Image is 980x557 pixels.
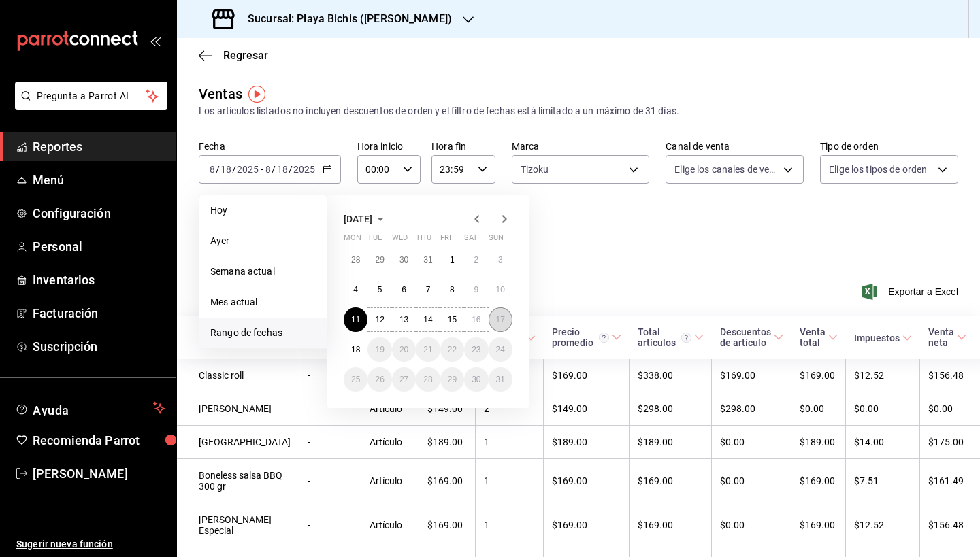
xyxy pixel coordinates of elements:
[361,503,419,547] td: Artículo
[392,307,416,332] button: August 13, 2025
[464,248,488,272] button: August 2, 2025
[416,277,440,302] button: August 7, 2025
[630,459,712,503] td: $169.00
[210,203,316,218] span: Hoy
[681,333,691,343] svg: El total artículos considera cambios de precios en los artículos así como costos adicionales por ...
[476,459,544,503] td: 1
[399,255,408,265] abbr: July 30, 2025
[37,89,146,103] span: Pregunta a Parrot AI
[344,307,367,332] button: August 11, 2025
[399,345,408,354] abbr: August 20, 2025
[440,233,451,248] abbr: Friday
[448,345,457,354] abbr: August 22, 2025
[357,141,421,151] label: Hora inicio
[419,392,476,426] td: $149.00
[344,367,367,392] button: August 25, 2025
[423,255,432,265] abbr: July 31, 2025
[496,345,505,354] abbr: August 24, 2025
[472,375,480,384] abbr: August 30, 2025
[237,11,452,27] h3: Sucursal: Playa Bichis ([PERSON_NAME])
[199,141,341,151] label: Fecha
[464,277,488,302] button: August 9, 2025
[426,285,431,294] abbr: August 7, 2025
[265,164,272,175] input: --
[33,171,165,189] span: Menú
[464,337,488,362] button: August 23, 2025
[378,285,382,294] abbr: August 5, 2025
[928,326,966,348] span: Venta neta
[150,35,161,46] button: open_drawer_menu
[489,277,512,302] button: August 10, 2025
[791,459,846,503] td: $169.00
[489,337,512,362] button: August 24, 2025
[800,326,838,348] span: Venta total
[846,392,920,426] td: $0.00
[712,426,791,459] td: $0.00
[474,285,478,294] abbr: August 9, 2025
[489,233,504,248] abbr: Sunday
[440,337,464,362] button: August 22, 2025
[448,375,457,384] abbr: August 29, 2025
[712,503,791,547] td: $0.00
[496,285,505,294] abbr: August 10, 2025
[791,503,846,547] td: $169.00
[512,141,650,151] label: Marca
[846,426,920,459] td: $14.00
[344,277,367,302] button: August 4, 2025
[450,285,455,294] abbr: August 8, 2025
[544,426,630,459] td: $189.00
[496,315,505,324] abbr: August 17, 2025
[476,392,544,426] td: 2
[791,426,846,459] td: $189.00
[375,345,384,354] abbr: August 19, 2025
[392,277,416,302] button: August 6, 2025
[299,359,361,392] td: -
[199,104,958,118] div: Los artículos listados no incluyen descuentos de orden y el filtro de fechas está limitado a un m...
[367,248,391,272] button: July 29, 2025
[416,337,440,362] button: August 21, 2025
[199,84,242,104] div: Ventas
[419,503,476,547] td: $169.00
[419,426,476,459] td: $189.00
[544,503,630,547] td: $169.00
[423,375,432,384] abbr: August 28, 2025
[402,285,406,294] abbr: August 6, 2025
[177,503,299,547] td: [PERSON_NAME] Especial
[351,315,360,324] abbr: August 11, 2025
[33,137,165,156] span: Reportes
[630,426,712,459] td: $189.00
[375,375,384,384] abbr: August 26, 2025
[33,431,165,450] span: Recomienda Parrot
[472,345,480,354] abbr: August 23, 2025
[854,333,900,343] div: Impuestos
[15,82,167,110] button: Pregunta a Parrot AI
[248,86,265,103] img: Tooltip marker
[416,367,440,392] button: August 28, 2025
[720,326,783,348] span: Descuentos de artículo
[299,459,361,503] td: -
[33,400,148,416] span: Ayuda
[791,392,846,426] td: $0.00
[846,503,920,547] td: $12.52
[367,337,391,362] button: August 19, 2025
[209,164,216,175] input: --
[276,164,289,175] input: --
[464,367,488,392] button: August 30, 2025
[392,233,408,248] abbr: Wednesday
[272,164,276,175] span: /
[464,307,488,332] button: August 16, 2025
[232,164,236,175] span: /
[344,248,367,272] button: July 28, 2025
[928,326,954,348] div: Venta neta
[638,326,691,348] div: Total artículos
[846,359,920,392] td: $12.52
[638,326,704,348] span: Total artículos
[33,465,165,483] span: [PERSON_NAME]
[666,141,804,151] label: Canal de venta
[431,141,495,151] label: Hora fin
[177,426,299,459] td: [GEOGRAPHIC_DATA]
[846,459,920,503] td: $7.51
[630,503,712,547] td: $169.00
[375,255,384,265] abbr: July 29, 2025
[367,367,391,392] button: August 26, 2025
